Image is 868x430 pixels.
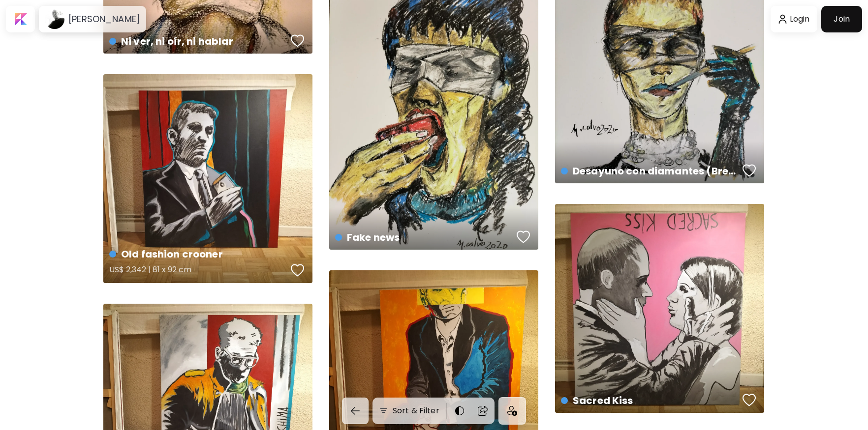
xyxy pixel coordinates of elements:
a: back [342,398,372,424]
h6: [PERSON_NAME] [68,13,140,25]
a: Sacred Kissfavoriteshttps://cdn.kaleido.art/CDN/Artwork/98706/Primary/medium.webp?updated=430490 [555,204,764,413]
button: favorites [288,31,307,51]
h4: Sacred Kiss [561,393,739,408]
button: favorites [740,390,759,410]
h4: Ni ver, ni oír, ni hablar [109,34,287,49]
h6: Sort & Filter [393,405,439,417]
button: favorites [740,161,759,180]
button: favorites [288,260,307,280]
a: Old fashion croonerUS$ 2,342 | 81 x 92 cmfavoriteshttps://cdn.kaleido.art/CDN/Artwork/98710/Prima... [103,74,312,283]
h4: Old fashion crooner [109,247,287,261]
a: Join [821,6,862,32]
img: back [349,405,361,417]
button: favorites [514,227,533,247]
button: back [342,398,369,424]
h5: US$ 2,342 | 81 x 92 cm [109,261,287,281]
img: icon [507,406,517,416]
h4: Desayuno con diamantes (Breakfast at [PERSON_NAME]´s) [561,164,739,178]
h4: Fake news [335,230,513,245]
